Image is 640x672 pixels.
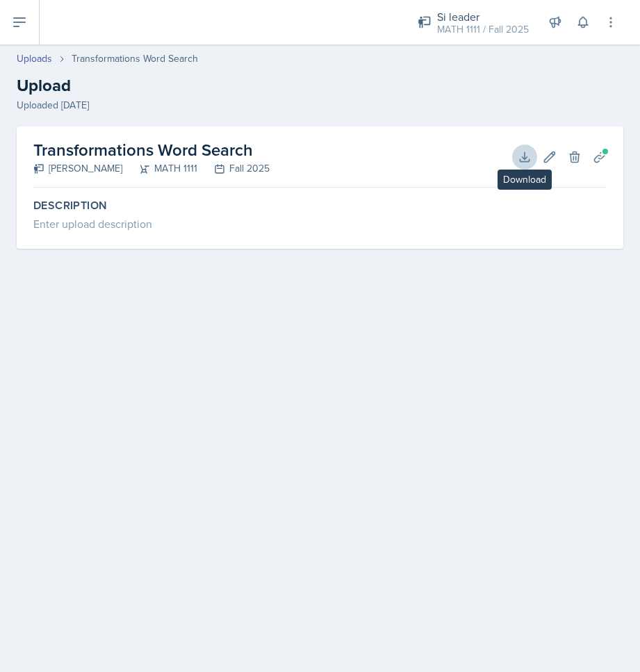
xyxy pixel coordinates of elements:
[33,161,122,176] div: [PERSON_NAME]
[437,8,529,25] div: Si leader
[122,161,197,176] div: MATH 1111
[437,22,529,37] div: MATH 1111 / Fall 2025
[33,215,607,232] div: Enter upload description
[512,145,537,170] button: Download
[17,98,623,113] div: Uploaded [DATE]
[17,51,52,66] a: Uploads
[33,138,270,163] h2: Transformations Word Search
[197,161,270,176] div: Fall 2025
[72,51,198,66] div: Transformations Word Search
[17,73,623,98] h2: Upload
[33,199,607,213] label: Description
